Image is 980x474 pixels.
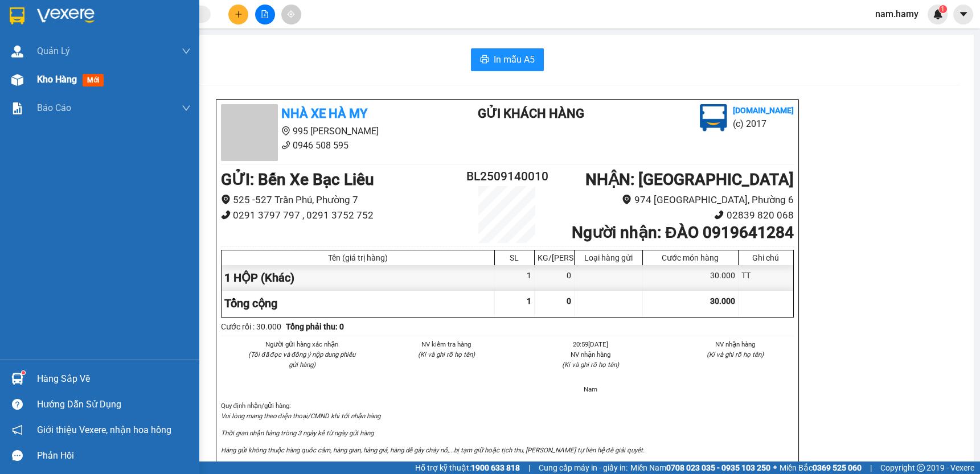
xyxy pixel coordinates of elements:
[5,71,158,90] b: GỬI : Bến Xe Bạc Liêu
[539,461,628,474] span: Cung cấp máy in - giấy in:
[532,384,650,394] li: Nam
[5,25,217,39] li: 995 [PERSON_NAME]
[700,104,727,131] img: logo.jpg
[221,412,380,420] i: Vui lòng mang theo điện thoại/CMND khi tới nhận hàng
[221,320,281,333] div: Cước rồi : 30.000
[707,351,764,358] i: (Kí và ghi rõ họ tên)
[866,7,928,21] span: nam.hamy
[480,55,489,65] span: printer
[941,5,945,13] span: 1
[528,461,530,474] span: |
[388,339,505,349] li: NV kiểm tra hàng
[221,195,231,204] span: environment
[221,210,231,220] span: phone
[460,167,555,186] h2: BL2509140010
[813,463,862,472] strong: 0369 525 060
[666,463,770,472] strong: 0708 023 035 - 0935 103 250
[37,74,77,85] span: Kho hàng
[182,104,191,113] span: down
[12,424,23,435] span: notification
[222,265,495,291] div: 1 HỘP (Khác)
[532,339,650,349] li: 20:59[DATE]
[11,102,23,114] img: solution-icon
[532,349,650,360] li: NV nhận hàng
[917,464,925,472] span: copyright
[224,253,491,262] div: Tên (giá trị hàng)
[498,253,531,262] div: SL
[65,42,75,51] span: phone
[221,192,460,208] li: 525 -527 Trần Phú, Phường 7
[221,429,374,437] i: Thời gian nhận hàng tròng 3 ngày kể từ ngày gửi hàng
[733,117,794,131] li: (c) 2017
[622,195,632,204] span: environment
[572,223,793,242] b: Người nhận : ĐÀO 0919641284
[710,296,735,306] span: 30.000
[585,170,793,189] b: NHẬN : [GEOGRAPHIC_DATA]
[643,265,739,291] div: 30.000
[10,7,24,24] img: logo-vxr
[221,124,433,138] li: 995 [PERSON_NAME]
[12,399,23,410] span: question-circle
[630,461,770,474] span: Miền Nam
[11,373,23,385] img: warehouse-icon
[555,192,793,208] li: 974 [GEOGRAPHIC_DATA], Phường 6
[733,106,794,115] b: [DOMAIN_NAME]
[37,423,171,437] span: Giới thiệu Vexere, nhận hoa hồng
[83,74,104,86] span: mới
[418,351,475,358] i: (Kí và ghi rõ họ tên)
[11,74,23,86] img: warehouse-icon
[286,322,344,331] b: Tổng phải thu: 0
[939,5,947,13] sup: 1
[221,170,374,189] b: GỬI : Bến Xe Bạc Liêu
[773,465,777,470] span: ⚪️
[535,265,575,291] div: 0
[471,48,544,71] button: printerIn mẫu A5
[714,210,724,220] span: phone
[182,47,191,56] span: down
[37,447,191,464] div: Phản hồi
[248,351,355,369] i: (Tôi đã đọc và đồng ý nộp dung phiếu gửi hàng)
[933,9,943,19] img: icon-new-feature
[255,5,275,24] button: file-add
[577,253,639,262] div: Loại hàng gửi
[65,7,151,22] b: Nhà Xe Hà My
[37,101,71,115] span: Báo cáo
[12,450,23,461] span: message
[495,265,535,291] div: 1
[244,339,361,349] li: Người gửi hàng xác nhận
[739,265,793,291] div: TT
[11,46,23,57] img: warehouse-icon
[5,39,217,53] li: 0946 508 595
[37,44,70,58] span: Quản Lý
[538,253,571,262] div: KG/[PERSON_NAME]
[224,296,277,310] span: Tổng cộng
[527,296,531,306] span: 1
[37,370,191,388] div: Hàng sắp về
[221,138,433,152] li: 0946 508 595
[953,5,973,24] button: caret-down
[958,9,969,19] span: caret-down
[281,141,290,150] span: phone
[22,371,25,374] sup: 1
[471,463,520,472] strong: 1900 633 818
[228,5,248,24] button: plus
[478,106,584,121] b: Gửi khách hàng
[741,253,790,262] div: Ghi chú
[281,5,301,24] button: aim
[494,52,535,67] span: In mẫu A5
[221,446,645,454] i: Hàng gửi không thuộc hàng quốc cấm, hàng gian, hàng giả, hàng dễ gây cháy nổ,...bị tạm giữ hoặc t...
[555,208,793,223] li: 02839 820 068
[221,208,460,223] li: 0291 3797 797 , 0291 3752 752
[870,461,872,474] span: |
[281,126,290,135] span: environment
[415,461,520,474] span: Hỗ trợ kỹ thuật:
[287,10,295,18] span: aim
[261,10,269,18] span: file-add
[567,296,571,306] span: 0
[676,339,794,349] li: NV nhận hàng
[780,461,862,474] span: Miền Bắc
[646,253,735,262] div: Cước món hàng
[235,10,243,18] span: plus
[65,27,75,36] span: environment
[562,361,619,369] i: (Kí và ghi rõ họ tên)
